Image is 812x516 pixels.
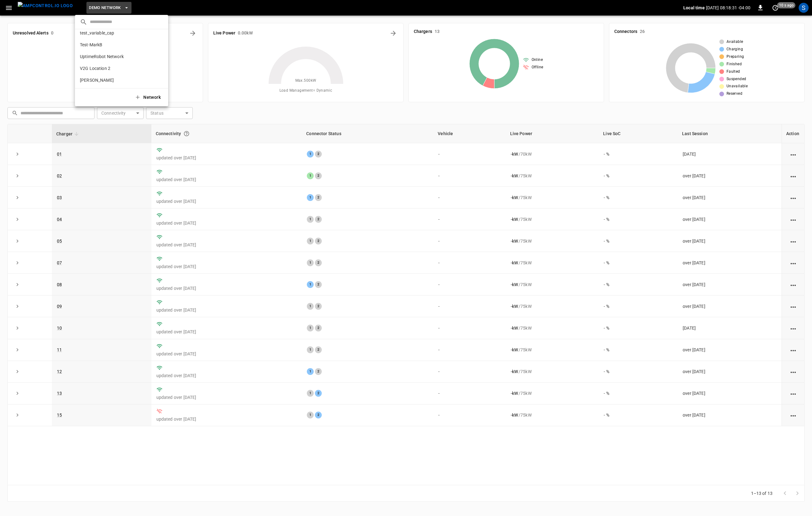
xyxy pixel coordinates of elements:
p: test_variable_cap [80,30,141,36]
p: V2G Location 2 [80,65,142,71]
p: [PERSON_NAME] [80,77,141,83]
button: Network [131,91,166,104]
p: UptimeRobot Network [80,53,141,60]
p: Test-MarkB [80,42,141,48]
